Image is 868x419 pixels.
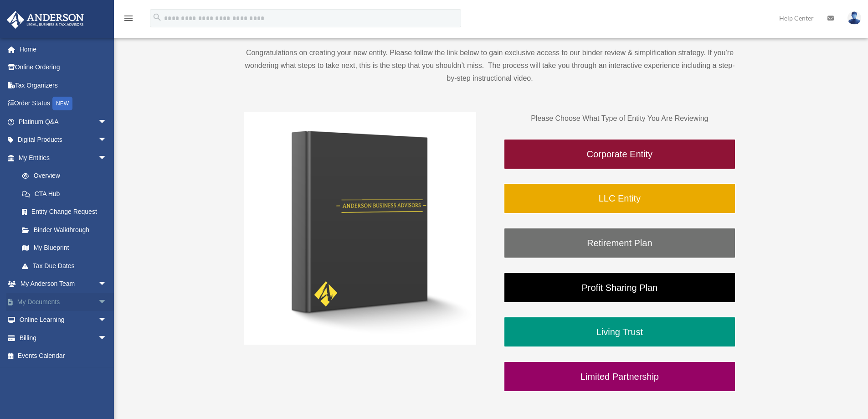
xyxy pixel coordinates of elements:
[503,183,736,214] a: LLC Entity
[6,329,121,347] a: Billingarrow_drop_down
[13,167,121,185] a: Overview
[503,228,736,259] a: Retirement Plan
[6,275,121,293] a: My Anderson Teamarrow_drop_down
[13,239,121,257] a: My Blueprint
[503,139,736,170] a: Corporate Entity
[6,347,121,365] a: Events Calendar
[6,94,121,113] a: Order StatusNEW
[123,16,134,24] a: menu
[13,257,121,275] a: Tax Due Dates
[6,311,121,329] a: Online Learningarrow_drop_down
[4,11,87,29] img: Anderson Advisors Platinum Portal
[98,293,116,311] span: arrow_drop_down
[503,112,736,125] p: Please Choose What Type of Entity You Are Reviewing
[6,293,121,311] a: My Documentsarrow_drop_down
[244,47,736,85] p: Congratulations on creating your new entity. Please follow the link below to gain exclusive acces...
[98,329,116,347] span: arrow_drop_down
[503,316,736,347] a: Living Trust
[13,221,116,239] a: Binder Walkthrough
[123,13,134,24] i: menu
[13,185,121,203] a: CTA Hub
[98,311,116,330] span: arrow_drop_down
[152,12,162,22] i: search
[6,149,121,167] a: My Entitiesarrow_drop_down
[6,131,121,149] a: Digital Productsarrow_drop_down
[98,149,116,167] span: arrow_drop_down
[98,275,116,294] span: arrow_drop_down
[98,113,116,131] span: arrow_drop_down
[503,361,736,392] a: Limited Partnership
[847,11,861,25] img: User Pic
[98,131,116,150] span: arrow_drop_down
[6,113,121,131] a: Platinum Q&Aarrow_drop_down
[6,76,121,94] a: Tax Organizers
[13,203,121,221] a: Entity Change Request
[52,97,72,110] div: NEW
[503,272,736,303] a: Profit Sharing Plan
[6,40,121,58] a: Home
[6,58,121,77] a: Online Ordering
